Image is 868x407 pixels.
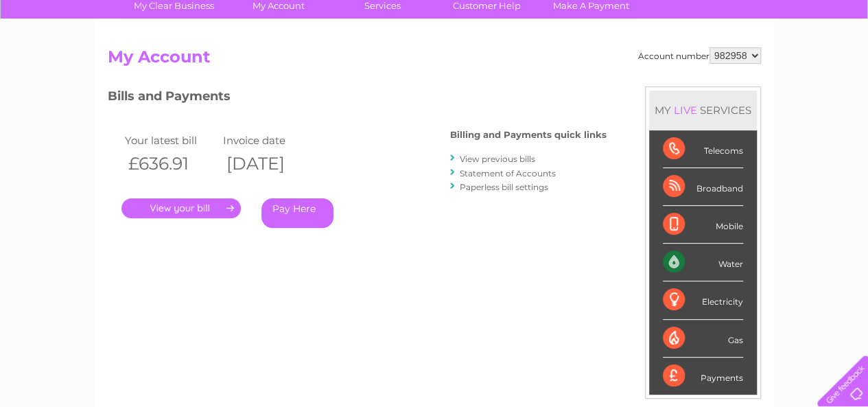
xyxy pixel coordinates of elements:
[749,58,769,69] a: Blog
[663,281,743,319] div: Electricity
[110,8,759,67] div: Clear Business is a trading name of Verastar Limited (registered in [GEOGRAPHIC_DATA] No. 3667643...
[638,47,761,64] div: Account number
[626,58,653,69] a: Water
[220,131,318,150] td: Invoice date
[460,154,535,164] a: View previous bills
[30,36,100,78] img: logo.png
[121,150,220,178] th: £636.91
[823,58,855,69] a: Log out
[699,58,740,69] a: Telecoms
[108,86,607,111] h3: Bills and Payments
[609,7,704,24] a: 0333 014 3131
[663,358,743,395] div: Payments
[663,130,743,168] div: Telecoms
[661,58,691,69] a: Energy
[261,198,333,228] a: Pay Here
[121,131,220,150] td: Your latest bill
[108,47,761,73] h2: My Account
[663,206,743,244] div: Mobile
[649,91,757,130] div: MY SERVICES
[663,168,743,206] div: Broadband
[220,150,318,178] th: [DATE]
[460,182,548,192] a: Paperless bill settings
[663,244,743,281] div: Water
[460,168,556,178] a: Statement of Accounts
[121,198,241,218] a: .
[450,130,607,140] h4: Billing and Payments quick links
[671,104,700,117] div: LIVE
[663,320,743,358] div: Gas
[777,58,810,69] a: Contact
